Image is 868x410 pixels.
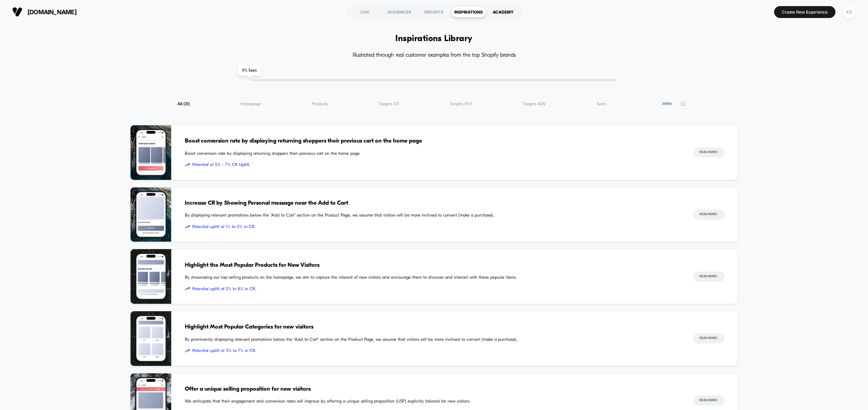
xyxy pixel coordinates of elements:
div: LIVE [348,6,382,17]
img: By prominently displaying relevant promotions below the "Add to Cart" section on the Product Page... [131,311,171,366]
span: By showcasing our top-selling products on the homepage, we aim to capture the interest of new vis... [185,274,680,281]
div: REPORTS [417,6,451,17]
span: Targets PSV [450,101,472,107]
button: Read More> [693,147,725,157]
button: [DOMAIN_NAME] [10,6,79,17]
div: INSPIRATIONS [451,6,486,17]
span: Seen [597,101,606,107]
div: KS [843,5,856,19]
button: Read More> [693,209,725,220]
span: 0 % Seen [238,66,261,76]
span: All [177,101,190,107]
span: Homepage [240,101,261,107]
span: Targets CR [378,101,399,107]
span: Boost conversion rate by displaying returning shoppers their previous cart on the home page [185,150,680,157]
span: By displaying relevant promotions below the "Add to Cart" section on the Product Page, we assume ... [185,212,680,219]
span: Targets AOV [522,101,546,107]
button: Read More> [693,272,725,282]
img: By displaying relevant promotions below the "Add to Cart" section on the Product Page, we assume ... [131,187,171,242]
h1: Inspirations Library [395,34,473,44]
span: By prominently displaying relevant promotions below the "Add to Cart" section on the Product Page... [185,336,680,343]
img: By showcasing our top-selling products on the homepage, we aim to capture the interest of new vis... [131,249,171,304]
img: Boost conversion rate by displaying returning shoppers their previous cart on the home page [131,125,171,180]
span: ( 31 ) [183,102,190,106]
button: Create New Experience [774,6,835,18]
span: Highlight the Most Popular Products for New Visitors [185,261,680,270]
div: AUDIENCES [382,6,417,17]
div: ACADEMY [486,6,520,17]
span: [DOMAIN_NAME] [27,8,77,16]
span: Boost conversion rate by displaying returning shoppers their previous cart on the home page [185,137,680,146]
span: Potential of 5% - 7% CR Uplift. [185,162,680,168]
span: Potential uplift of 3% to 7% in CR. [185,348,680,354]
button: Read More> [693,333,725,343]
span: Highlight Most Popular Categories for new visitors [185,323,680,332]
span: We anticipate that their engagement and conversion rates will improve by offering a unique sellin... [185,398,680,405]
button: Read More> [693,395,725,406]
span: Potential uplift of 1% to 5% in CR. [185,224,680,230]
h4: Illustrated through real customer examples from the top Shopify brands [130,52,738,59]
button: KS [841,5,858,19]
span: Potential uplift of 2% to 8% in CR. [185,286,680,293]
img: Visually logo [12,7,22,17]
span: Increase CR by Showing Personal message near the Add to Cart [185,199,680,208]
span: Offer a unique selling proposition for new visitors [185,385,680,394]
span: Products [312,101,328,107]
